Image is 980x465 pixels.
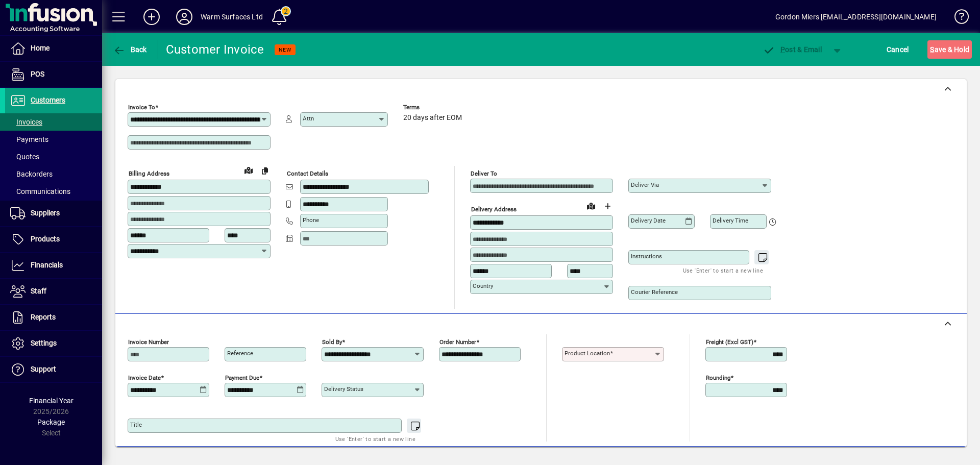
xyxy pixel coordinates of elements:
mat-label: Phone [303,216,319,224]
button: Add [135,8,168,26]
div: Customer Invoice [166,41,264,58]
mat-label: Country [473,282,493,289]
mat-label: Delivery time [713,217,748,224]
a: Backorders [5,165,102,183]
a: View on map [583,198,599,214]
button: Back [110,40,150,59]
a: Financials [5,253,102,278]
span: POS [31,70,44,78]
a: Suppliers [5,201,102,226]
mat-label: Order number [439,338,476,346]
a: Quotes [5,148,102,165]
span: P [780,45,785,54]
a: Products [5,227,102,252]
mat-label: Delivery date [631,217,666,224]
span: NEW [279,46,291,53]
button: Cancel [884,40,912,59]
span: Quotes [10,153,39,161]
span: Terms [403,104,464,111]
span: Backorders [10,170,53,178]
mat-label: Payment due [225,374,259,381]
mat-label: Sold by [322,338,342,346]
span: Support [31,365,56,373]
a: View on map [240,162,257,178]
span: Financials [31,261,63,269]
span: 20 days after EOM [403,114,462,122]
mat-label: Rounding [706,374,730,381]
div: Warm Surfaces Ltd [201,9,263,25]
a: Communications [5,183,102,200]
mat-label: Courier Reference [631,288,678,296]
span: Staff [31,287,46,295]
mat-label: Reference [227,350,253,357]
button: Profile [168,8,201,26]
span: S [930,45,934,54]
span: Communications [10,187,70,195]
mat-label: Instructions [631,253,662,260]
span: ost & Email [763,45,822,54]
mat-label: Deliver via [631,181,659,188]
a: Home [5,36,102,61]
span: Settings [31,339,57,347]
span: Back [113,45,147,54]
mat-label: Attn [303,115,314,122]
mat-label: Invoice number [128,338,169,346]
a: POS [5,62,102,87]
mat-label: Deliver To [471,170,497,177]
span: Cancel [887,41,909,58]
a: Staff [5,279,102,304]
mat-label: Invoice To [128,104,155,111]
a: Payments [5,131,102,148]
span: Payments [10,135,48,143]
button: Post & Email [757,40,827,59]
div: Gordon Miers [EMAIL_ADDRESS][DOMAIN_NAME] [775,9,937,25]
a: Invoices [5,113,102,131]
mat-label: Delivery status [324,385,363,393]
a: Knowledge Base [947,2,967,35]
span: Suppliers [31,209,60,217]
span: ave & Hold [930,41,969,58]
button: Choose address [599,198,616,214]
mat-label: Freight (excl GST) [706,338,753,346]
a: Support [5,357,102,382]
span: Home [31,44,50,52]
app-page-header-button: Back [102,40,158,59]
mat-hint: Use 'Enter' to start a new line [683,264,763,276]
span: Reports [31,313,56,321]
mat-label: Title [130,421,142,428]
button: Copy to Delivery address [257,162,273,179]
mat-hint: Use 'Enter' to start a new line [335,433,415,445]
span: Customers [31,96,65,104]
mat-label: Product location [565,350,610,357]
a: Settings [5,331,102,356]
span: Financial Year [29,397,73,405]
span: Invoices [10,118,42,126]
button: Save & Hold [927,40,972,59]
span: Package [37,418,65,426]
span: Products [31,235,60,243]
mat-label: Invoice date [128,374,161,381]
a: Reports [5,305,102,330]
